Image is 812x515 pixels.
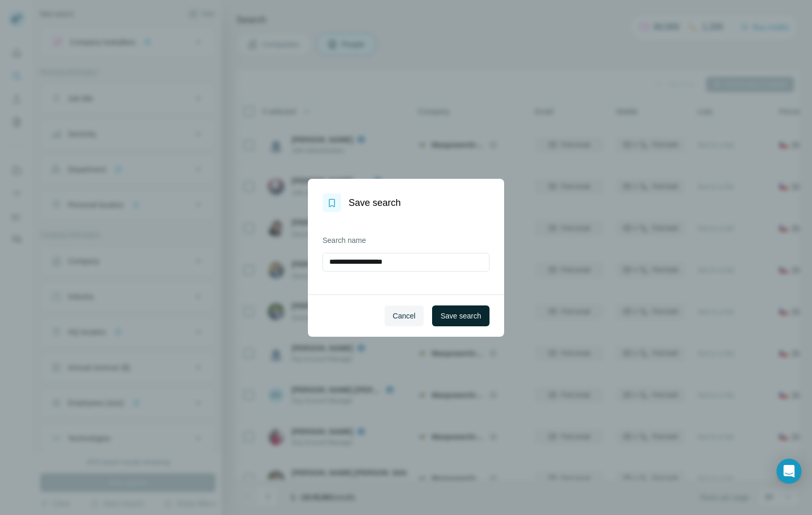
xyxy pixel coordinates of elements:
[393,311,416,321] span: Cancel
[349,195,401,210] h1: Save search
[440,311,481,321] span: Save search
[432,305,489,326] button: Save search
[777,459,802,484] div: Open Intercom Messenger
[385,305,424,326] button: Cancel
[323,235,489,246] label: Search name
